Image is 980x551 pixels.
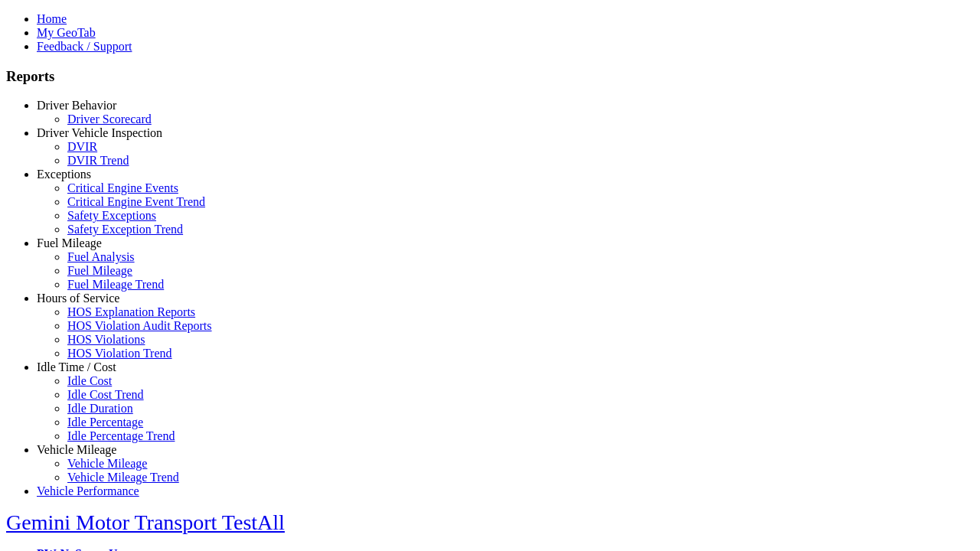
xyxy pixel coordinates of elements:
[67,112,152,126] a: Driver Scorecard
[6,68,974,85] h3: Reports
[67,471,179,484] a: Vehicle Mileage Trend
[37,292,119,305] a: Hours of Service
[37,126,162,139] a: Driver Vehicle Inspection
[67,250,135,263] a: Fuel Analysis
[67,388,144,401] a: Idle Cost Trend
[37,99,116,112] a: Driver Behavior
[67,457,147,470] a: Vehicle Mileage
[6,510,285,534] a: Gemini Motor Transport TestAll
[67,374,112,387] a: Idle Cost
[67,305,195,318] a: HOS Explanation Reports
[67,223,183,236] a: Safety Exception Trend
[67,416,143,429] a: Idle Percentage
[37,236,102,249] a: Fuel Mileage
[37,168,91,181] a: Exceptions
[67,154,129,167] a: DVIR Trend
[37,12,67,25] a: Home
[37,26,96,39] a: My GeoTab
[67,319,212,332] a: HOS Violation Audit Reports
[67,181,178,194] a: Critical Engine Events
[67,278,164,291] a: Fuel Mileage Trend
[37,360,116,373] a: Idle Time / Cost
[67,209,156,222] a: Safety Exceptions
[67,140,97,153] a: DVIR
[37,443,116,456] a: Vehicle Mileage
[67,429,175,442] a: Idle Percentage Trend
[67,402,133,415] a: Idle Duration
[67,264,132,277] a: Fuel Mileage
[37,484,139,497] a: Vehicle Performance
[67,347,172,360] a: HOS Violation Trend
[67,195,205,208] a: Critical Engine Event Trend
[37,40,132,53] a: Feedback / Support
[67,333,145,346] a: HOS Violations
